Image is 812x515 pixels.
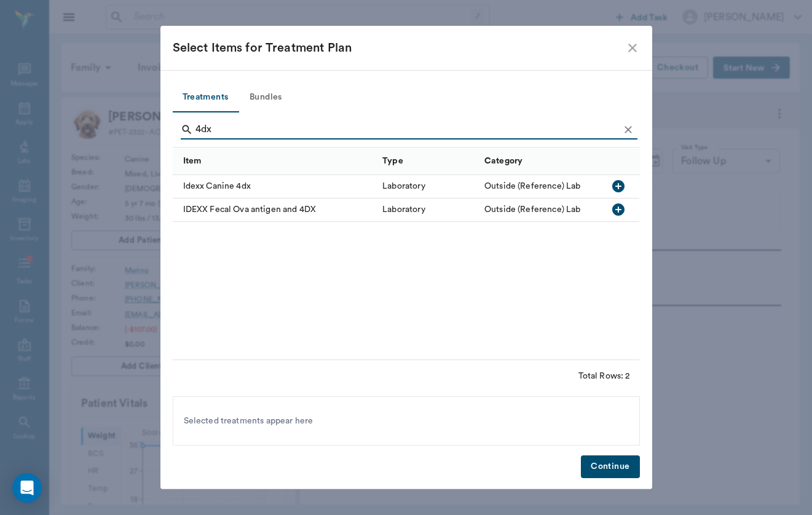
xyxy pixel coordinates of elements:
div: IDEXX Fecal Ova antigen and 4DX [173,199,377,222]
div: Category [484,144,522,178]
div: Item [173,147,377,175]
div: Laboratory [382,203,425,216]
div: Outside (Reference) Lab [484,203,580,216]
button: Continue [581,455,639,478]
div: Select Items for Treatment Plan [173,38,625,58]
button: close [625,41,640,55]
div: Category [478,147,603,175]
input: Find a treatment [195,120,619,140]
div: Type [382,144,403,178]
span: Selected treatments appear here [184,415,313,428]
div: Type [376,147,478,175]
div: Total Rows: 2 [578,370,630,382]
div: Item [183,144,202,178]
button: Bundles [238,83,294,112]
div: Outside (Reference) Lab [484,180,580,192]
div: Laboratory [382,180,425,192]
button: Treatments [173,83,238,112]
div: Open Intercom Messenger [12,473,42,503]
div: Idexx Canine 4dx [173,175,377,199]
div: Search [181,120,637,142]
button: Clear [619,120,637,139]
